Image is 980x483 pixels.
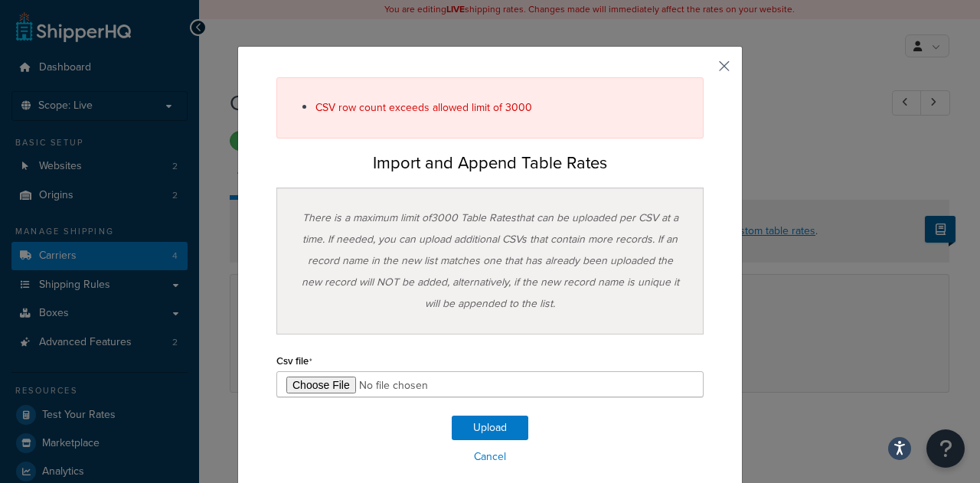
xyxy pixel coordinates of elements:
[452,416,528,440] button: Upload
[276,154,704,172] h3: Import and Append Table Rates
[315,100,532,116] span: CSV row count exceeds allowed limit of 3000
[276,355,312,367] label: Csv file
[276,446,704,468] a: Cancel
[276,188,704,335] div: There is a maximum limit of 3000 Table Rates that can be uploaded per CSV at a time. If needed, y...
